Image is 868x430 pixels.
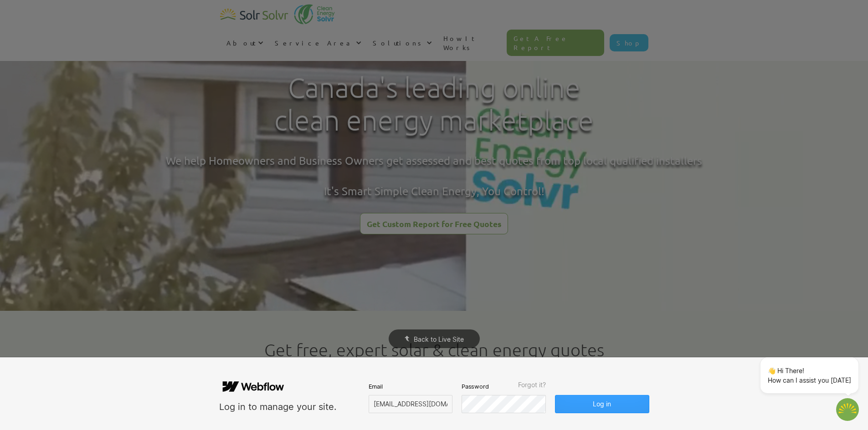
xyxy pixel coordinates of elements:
button: Log in [555,395,649,413]
span: Back to Live Site [414,335,464,343]
img: 1702586718.png [836,398,859,421]
span: Email [369,382,383,390]
div: Log in to manage your site. [219,401,337,413]
p: 👋 Hi There! How can I assist you [DATE] [768,366,851,385]
span: Forgot it? [518,381,546,389]
button: Open chatbot widget [836,398,859,421]
span: Password [462,382,489,390]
